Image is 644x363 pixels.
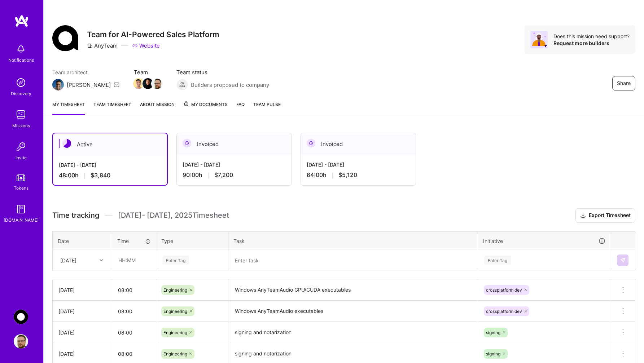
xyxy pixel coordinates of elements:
a: Team Member Avatar [134,78,143,90]
a: Team timesheet [93,101,131,115]
div: Discovery [11,90,31,97]
div: Missions [12,122,30,129]
i: icon Download [580,212,586,220]
div: Initiative [483,237,606,245]
img: Team Member Avatar [133,78,144,89]
span: Time tracking [52,211,99,220]
span: My Documents [183,101,228,109]
div: [DATE] [60,256,76,264]
th: Date [53,231,112,250]
a: My Documents [183,101,228,115]
span: Share [617,80,631,87]
div: [DATE] [58,307,106,315]
textarea: Windows AnyTeamAudio GPU/CUDA executables [229,280,477,300]
input: HH:MM [112,280,156,300]
img: bell [14,42,28,56]
div: Enter Tag [484,254,511,266]
img: teamwork [14,107,28,122]
span: $3,840 [91,172,110,179]
span: $5,120 [338,171,357,179]
img: discovery [14,75,28,90]
div: [PERSON_NAME] [67,81,111,89]
span: Engineering [163,351,187,357]
button: Export Timesheet [575,208,635,223]
span: Engineering [163,309,187,314]
span: signing [486,330,500,335]
div: [DATE] - [DATE] [59,161,161,169]
span: Engineering [163,287,187,293]
i: icon Mail [114,82,119,88]
i: icon CompanyGray [87,43,93,49]
img: Invite [14,140,28,154]
span: $7,200 [214,171,233,179]
span: crossplatform dev [486,309,522,314]
textarea: signing and notarization [229,323,477,342]
img: tokens [17,174,25,181]
img: User Avatar [14,334,28,349]
a: AnyTeam: Team for AI-Powered Sales Platform [12,310,30,324]
div: Notifications [8,56,34,64]
div: Time [117,237,151,245]
div: Invite [16,154,27,161]
img: Submit [620,257,626,263]
img: guide book [14,202,28,216]
span: Team Pulse [253,102,281,107]
textarea: Windows AnyTeamAudio executables [229,301,477,321]
i: icon Chevron [100,258,103,262]
a: User Avatar [12,334,30,349]
div: [DATE] [58,350,106,358]
div: 64:00 h [307,171,410,179]
a: My timesheet [52,101,85,115]
div: Invoiced [177,133,292,155]
div: 90:00 h [183,171,286,179]
div: Active [53,133,167,155]
h3: Team for AI-Powered Sales Platform [87,30,219,39]
div: Does this mission need support? [553,33,630,40]
img: Active [62,139,71,148]
div: [DATE] - [DATE] [307,161,410,168]
span: [DATE] - [DATE] , 2025 Timesheet [118,211,229,220]
a: Team Member Avatar [143,78,153,90]
button: Share [612,76,635,90]
span: Engineering [163,330,187,335]
a: Team Pulse [253,101,281,115]
span: Team status [176,68,269,76]
img: Team Member Avatar [152,78,163,89]
img: Invoiced [183,139,191,147]
th: Type [156,231,228,250]
div: [DATE] [58,286,106,294]
th: Task [228,231,478,250]
div: AnyTeam [87,42,118,49]
span: Team [134,68,162,76]
span: Builders proposed to company [191,81,269,89]
div: [DOMAIN_NAME] [4,216,39,224]
input: HH:MM [112,323,156,342]
img: Team Member Avatar [143,78,153,89]
img: AnyTeam: Team for AI-Powered Sales Platform [14,310,28,324]
div: Request more builders [553,40,630,47]
div: Invoiced [301,133,416,155]
div: [DATE] [58,329,106,336]
span: Team architect [52,68,119,76]
a: FAQ [236,101,245,115]
input: HH:MM [112,302,156,321]
img: Builders proposed to company [176,79,188,90]
span: crossplatform dev [486,287,522,293]
img: Company Logo [52,25,78,51]
img: Team Architect [52,79,64,90]
img: Avatar [530,31,548,48]
a: Website [132,42,160,49]
div: 48:00 h [59,172,161,179]
input: HH:MM [113,251,155,270]
a: About Mission [140,101,175,115]
a: Team Member Avatar [153,78,162,90]
div: Tokens [14,184,29,192]
div: [DATE] - [DATE] [183,161,286,168]
img: Invoiced [307,139,315,147]
span: signing [486,351,500,357]
div: Enter Tag [162,254,189,266]
img: logo [14,14,29,27]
